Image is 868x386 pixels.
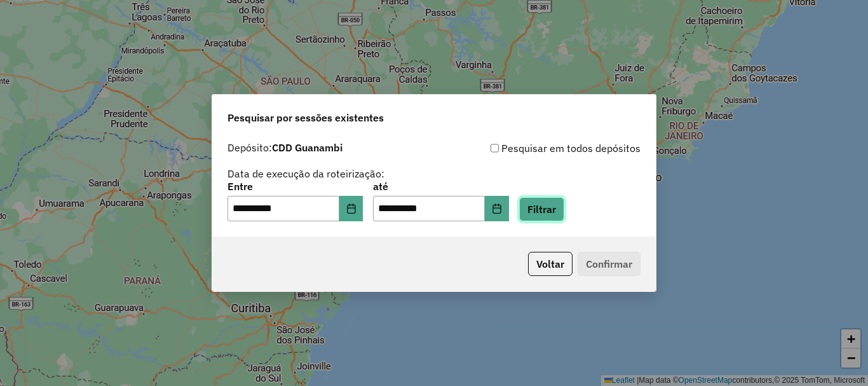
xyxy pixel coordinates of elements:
[434,141,641,156] div: Pesquisar em todos depósitos
[227,140,342,155] label: Depósito:
[485,196,509,221] button: Choose Date
[519,197,564,221] button: Filtrar
[227,166,384,181] label: Data de execução da roteirização:
[272,141,342,154] strong: CDD Guanambi
[227,179,363,194] label: Entre
[339,196,363,221] button: Choose Date
[373,179,508,194] label: até
[227,110,384,125] span: Pesquisar por sessões existentes
[528,252,573,276] button: Voltar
